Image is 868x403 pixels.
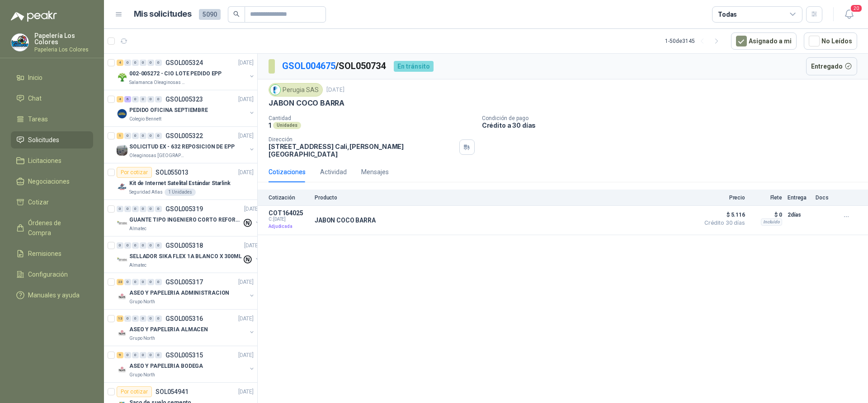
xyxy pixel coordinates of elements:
[269,222,309,231] p: Adjudicada
[129,298,155,306] p: Grupo North
[850,4,863,13] span: 20
[129,69,222,78] p: 002-005272 - CIO LOTE PEDIDO EPP
[117,108,127,119] img: Company Logo
[165,96,203,102] p: GSOL005323
[806,57,858,75] button: Entregado
[117,313,255,342] a: 13 0 0 0 0 0 GSOL005316[DATE] Company LogoASEO Y PAPELERIA ALMACENGrupo North
[156,389,189,395] p: SOL054941
[117,204,261,232] a: 0 0 0 0 0 0 GSOL005319[DATE] Company LogoGUANTE TIPO INGENIERO CORTO REFORZADOAlmatec
[140,279,146,285] div: 0
[155,352,162,358] div: 0
[129,362,203,371] p: ASEO Y PAPELERIA BODEGA
[117,94,255,123] a: 4 6 0 0 0 0 GSOL005323[DATE] Company LogoPEDIDO OFICINA SEPTIEMBREColegio Bennett
[155,279,162,285] div: 0
[238,168,254,177] p: [DATE]
[165,189,196,196] div: 1 Unidades
[140,315,146,322] div: 0
[238,59,254,67] p: [DATE]
[238,278,254,287] p: [DATE]
[117,279,123,285] div: 23
[269,136,456,143] p: Dirección
[315,195,694,201] p: Producto
[147,352,154,358] div: 0
[165,279,203,285] p: GSOL005317
[132,60,139,66] div: 0
[11,34,28,51] img: Company Logo
[124,315,131,322] div: 0
[132,242,139,249] div: 0
[134,8,192,21] h1: Mis solicitudes
[147,206,154,212] div: 0
[750,209,782,220] p: $ 0
[117,96,123,102] div: 4
[165,206,203,212] p: GSOL005319
[117,133,123,139] div: 1
[117,328,127,338] img: Company Logo
[165,133,203,139] p: GSOL005322
[326,86,344,94] p: [DATE]
[700,195,745,201] p: Precio
[269,98,344,108] p: JABON COCO BARRA
[244,205,259,213] p: [DATE]
[700,220,745,226] span: Crédito 30 días
[156,169,189,176] p: SOL055013
[482,115,864,121] p: Condición de pago
[28,73,42,83] span: Inicio
[147,279,154,285] div: 0
[320,167,347,177] div: Actividad
[28,197,49,207] span: Cotizar
[155,96,162,102] div: 0
[140,242,146,249] div: 0
[28,156,61,166] span: Licitaciones
[117,291,127,302] img: Company Logo
[28,218,85,238] span: Órdenes de Compra
[129,152,186,159] p: Oleaginosas [GEOGRAPHIC_DATA][PERSON_NAME]
[315,217,376,224] p: JABON COCO BARRA
[238,315,254,323] p: [DATE]
[11,111,93,128] a: Tareas
[34,47,93,52] p: Papeleria Los Colores
[140,133,146,139] div: 0
[11,194,93,211] a: Cotizar
[788,209,810,220] p: 2 días
[129,252,242,261] p: SELLADOR SIKA FLEX 1A BLANCO X 300ML
[11,152,93,169] a: Licitaciones
[804,32,857,50] button: No Leídos
[269,209,309,217] p: COT164025
[269,83,323,97] div: Perugia SAS
[361,167,389,177] div: Mensajes
[788,195,810,201] p: Entrega
[117,352,123,358] div: 9
[273,122,301,129] div: Unidades
[238,388,254,396] p: [DATE]
[165,242,203,249] p: GSOL005318
[140,206,146,212] div: 0
[147,60,154,66] div: 0
[11,90,93,107] a: Chat
[282,60,335,71] a: GSOL004675
[270,85,280,95] img: Company Logo
[11,11,57,22] img: Logo peakr
[117,72,127,83] img: Company Logo
[28,93,42,103] span: Chat
[165,315,203,322] p: GSOL005316
[199,9,221,20] span: 5090
[124,206,131,212] div: 0
[129,179,231,188] p: Kit de Internet Satelital Estándar Starlink
[117,350,255,379] a: 9 0 0 0 0 0 GSOL005315[DATE] Company LogoASEO Y PAPELERIA BODEGAGrupo North
[117,145,127,156] img: Company Logo
[129,335,155,342] p: Grupo North
[117,240,261,269] a: 0 0 0 0 0 0 GSOL005318[DATE] Company LogoSELLADOR SIKA FLEX 1A BLANCO X 300MLAlmatec
[132,206,139,212] div: 0
[117,181,127,192] img: Company Logo
[282,59,387,73] p: / SOL050734
[117,277,255,306] a: 23 0 0 0 0 0 GSOL005317[DATE] Company LogoASEO Y PAPELERIA ADMINISTRACIONGrupo North
[269,115,475,121] p: Cantidad
[129,106,208,115] p: PEDIDO OFICINA SEPTIEMBRE
[700,209,745,220] span: $ 5.116
[129,289,229,297] p: ASEO Y PAPELERIA ADMINISTRACION
[11,131,93,148] a: Solicitudes
[140,352,146,358] div: 0
[124,60,131,66] div: 0
[11,266,93,283] a: Configuración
